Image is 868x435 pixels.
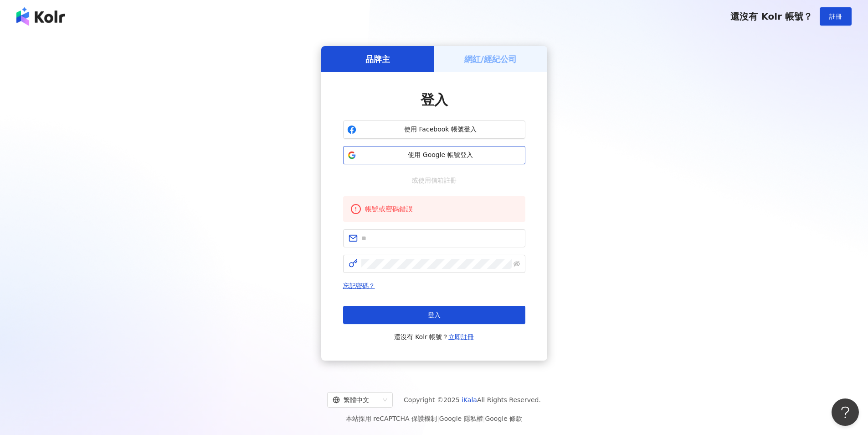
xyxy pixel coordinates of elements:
a: 立即註冊 [448,333,474,341]
span: 本站採用 reCAPTCHA 保護機制 [346,413,522,424]
button: 使用 Facebook 帳號登入 [343,121,525,139]
span: 註冊 [829,13,842,20]
span: 使用 Facebook 帳號登入 [360,125,521,134]
span: eye-invisible [514,261,520,267]
h5: 品牌主 [365,53,390,65]
a: Google 隱私權 [439,415,483,422]
span: 使用 Google 帳號登入 [360,151,521,160]
a: iKala [462,396,477,404]
div: 帳號或密碼錯誤 [365,204,518,215]
button: 註冊 [820,7,852,26]
span: | [437,415,439,422]
span: 登入 [421,92,448,108]
a: Google 條款 [485,415,522,422]
h5: 網紅/經紀公司 [464,53,517,65]
button: 登入 [343,306,525,324]
button: 使用 Google 帳號登入 [343,146,525,164]
img: logo [16,7,65,26]
span: Copyright © 2025 All Rights Reserved. [404,394,541,405]
span: 還沒有 Kolr 帳號？ [730,11,812,22]
span: 還沒有 Kolr 帳號？ [394,331,474,342]
span: | [483,415,485,422]
a: 忘記密碼？ [343,282,375,289]
span: 或使用信箱註冊 [406,175,463,185]
span: 登入 [428,311,441,319]
div: 繁體中文 [333,393,379,407]
iframe: Help Scout Beacon - Open [832,398,859,426]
